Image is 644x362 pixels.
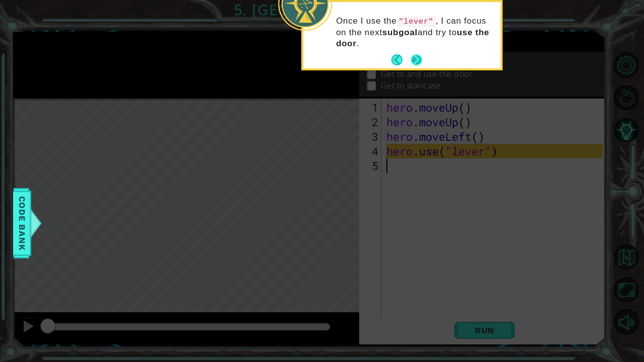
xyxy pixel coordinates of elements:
p: Once I use the , I can focus on the next and try to . [336,16,494,49]
button: Back [391,54,411,65]
button: Next [408,51,426,69]
strong: use the door [336,28,490,48]
strong: subgoal [382,28,418,37]
code: "lever" [396,16,435,27]
span: Code Bank [14,192,30,253]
